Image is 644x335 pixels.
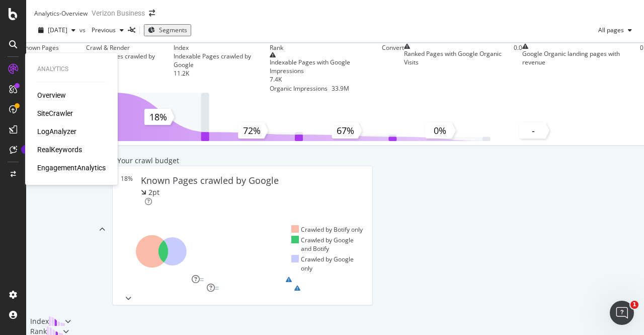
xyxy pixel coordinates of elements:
[48,26,67,34] span: 2025 Aug. 19th
[79,26,88,34] span: vs
[159,26,187,34] span: Segments
[86,52,174,69] div: Known Pages crawled by Google
[294,284,353,292] div: warning label
[37,90,66,100] a: Overview
[121,174,141,206] div: 18%
[144,24,191,36] button: Segments
[148,187,159,197] div: 2pt
[382,43,404,52] div: Convert
[37,108,73,118] a: SiteCrawler
[270,43,283,52] div: Rank
[594,22,636,38] button: All pages
[149,10,155,17] div: arrow-right-arrow-left
[404,49,514,66] div: Ranked Pages with Google Organic Visits
[86,69,174,78] div: 15.6K
[34,9,88,18] div: Analytics - Overview
[174,69,270,78] div: 11.2K
[532,124,535,137] text: -
[215,287,219,290] img: Equal
[270,58,382,75] div: Indexable Pages with Google Impressions
[630,301,638,309] span: 1
[22,52,86,69] div: Pages crawled by Botify
[21,145,30,154] div: Tooltip anchor
[141,174,279,187] div: Known Pages crawled by Google
[34,22,79,38] button: [DATE]
[174,52,270,69] div: Indexable Pages crawled by Google
[434,124,446,137] text: 0%
[22,43,59,52] div: Known Pages
[610,301,634,325] iframe: Intercom live chat
[174,43,189,52] div: Index
[88,26,116,34] span: Previous
[291,225,363,234] div: Crawled by Botify only
[337,124,354,137] text: 67%
[86,43,130,52] div: Crawl & Render
[291,236,364,253] div: Crawled by Google and Botify
[37,65,106,74] div: Analytics
[117,275,368,284] a: Landing Page CrawledEqual0%Landing Pages Crawledwarning label
[117,284,368,292] a: Internal Linking - DiscoveryEqual20%Discoverable Pageswarning label
[37,163,106,173] a: EngagementAnalytics
[286,275,344,284] div: warning label
[37,126,76,137] a: LogAnalyzer
[291,255,364,272] div: Crawled by Google only
[332,84,349,93] div: 33.9M
[270,75,382,84] div: 7.4K
[30,316,49,326] div: Index
[200,278,204,281] img: Equal
[594,26,624,34] span: All pages
[49,316,65,326] img: block-icon
[522,49,640,66] div: Google Organic landing pages with revenue
[243,124,261,137] text: 72%
[149,111,167,123] text: 18%
[37,145,82,155] a: RealKeywords
[270,84,328,93] div: Organic Impressions
[88,22,128,38] button: Previous
[30,144,83,316] div: Crawl & Render
[514,43,522,93] div: 0.0
[92,8,145,18] div: Verizon Business
[117,156,179,166] div: Your crawl budget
